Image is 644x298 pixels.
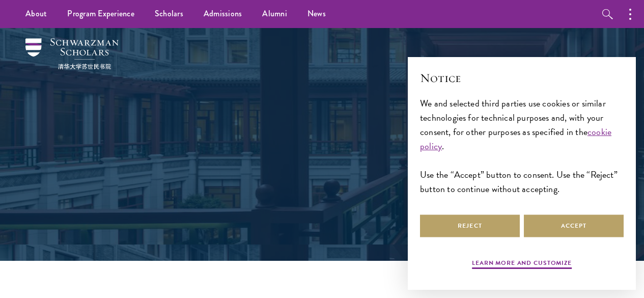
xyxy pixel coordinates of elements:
[524,214,624,237] button: Accept
[420,214,520,237] button: Reject
[420,125,611,153] a: cookie policy
[472,258,572,270] button: Learn more and customize
[420,69,624,87] h2: Notice
[25,38,119,69] img: Schwarzman Scholars
[420,96,624,197] div: We and selected third parties use cookies or similar technologies for technical purposes and, wit...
